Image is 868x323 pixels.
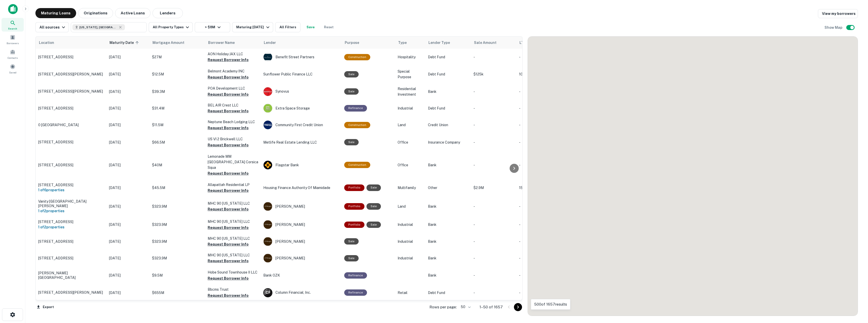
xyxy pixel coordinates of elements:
div: [PERSON_NAME] [263,254,339,263]
p: [DATE] [109,162,147,168]
button: Request Borrower Info [208,91,249,97]
span: Location [39,40,54,46]
th: Location [36,37,106,49]
p: $66.5M [152,140,203,145]
span: Lender Type [428,40,450,46]
span: - [519,291,520,295]
p: $323.9M [152,255,203,261]
div: [PERSON_NAME] [263,202,339,211]
div: Sale [366,184,381,191]
div: Maturing [DATE] [236,24,271,30]
p: MHC 90 [US_STATE] LLC [208,252,258,258]
button: Go to next page [514,303,522,311]
div: This loan purpose was for refinancing [344,289,367,296]
span: Maturity Date [110,40,140,46]
p: - [473,122,514,128]
div: Extra Space Storage [263,104,339,113]
p: [STREET_ADDRESS] [38,140,104,144]
div: Borrowers [2,33,24,46]
p: Hospitality [398,54,423,60]
p: Industrial [398,105,423,111]
span: Sale Amount [474,40,503,46]
p: - [473,290,514,295]
button: Request Borrower Info [208,125,249,131]
p: Bank [428,255,468,261]
button: Request Borrower Info [208,241,249,247]
button: Reset [321,22,337,32]
button: All sources [35,22,69,32]
th: Purpose [342,37,395,49]
p: Lemonade MM [GEOGRAPHIC_DATA] Corsica Squa [208,154,258,170]
p: Industrial [398,239,423,244]
p: - [473,162,514,168]
p: Debt Fund [428,290,468,295]
p: - [473,255,514,261]
p: Bbcms Trust [208,287,258,292]
div: [PERSON_NAME] [263,220,339,229]
div: This is a portfolio loan with 2 properties [344,222,364,228]
p: [DATE] [109,273,147,278]
p: - [473,140,514,145]
p: [STREET_ADDRESS] [38,256,104,260]
img: capitalize-icon.png [8,4,18,14]
div: Flagstar Bank [263,160,339,170]
p: Special Purpose [398,69,423,80]
p: - [473,239,514,244]
span: Type [398,40,407,46]
th: Type [395,37,425,49]
p: [STREET_ADDRESS][PERSON_NAME] [38,72,104,76]
h6: 1 of 2 properties [38,208,104,214]
p: Allapattah Residential LP [208,182,258,187]
button: Request Borrower Info [208,206,249,212]
a: Contacts [2,47,24,61]
span: - [519,106,520,110]
img: picture [264,220,272,229]
span: - [519,223,520,227]
a: View my borrowers [818,9,858,18]
span: [US_STATE], [GEOGRAPHIC_DATA] [79,25,117,30]
p: Debt Fund [428,54,468,60]
p: Land [398,204,423,209]
button: Request Borrower Info [208,170,249,176]
p: - [473,273,514,278]
a: Saved [2,62,24,75]
p: [DATE] [109,105,147,111]
span: - [519,256,520,260]
button: Request Borrower Info [208,74,249,80]
p: MHC 90 [US_STATE] LLC [208,236,258,241]
img: picture [264,237,272,246]
div: Search [2,18,24,32]
p: Land [398,122,423,128]
p: [STREET_ADDRESS] [38,163,104,167]
div: Sale [344,88,359,95]
button: Export [35,303,55,311]
div: This is a portfolio loan with 2 properties [344,203,364,209]
p: - [473,89,514,94]
button: Maturing Loans [35,8,76,18]
span: Lender [264,40,276,46]
p: Bank [428,89,468,94]
img: picture [264,53,272,61]
span: - [519,90,520,94]
p: $11.5M [152,122,203,128]
span: - [519,123,520,127]
button: Request Borrower Info [208,108,249,114]
div: [PERSON_NAME] [263,237,339,246]
p: [DATE] [109,255,147,261]
button: All Property Types [149,22,193,32]
p: Rows per page: [429,304,457,310]
button: Request Borrower Info [208,292,249,299]
p: Other [428,185,468,191]
h6: 1 of 6 properties [38,187,104,193]
p: AON Holiday JAX LLC [208,51,258,57]
img: picture [264,161,272,169]
span: Mortgage Amount [153,40,191,46]
p: [DATE] [109,89,147,94]
div: Sale [366,203,381,209]
p: Bank [428,222,468,227]
img: picture [264,202,272,211]
p: - [473,105,514,111]
p: Debt Fund [428,105,468,111]
p: Bank [428,162,468,168]
p: Bank OZK [263,273,339,278]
